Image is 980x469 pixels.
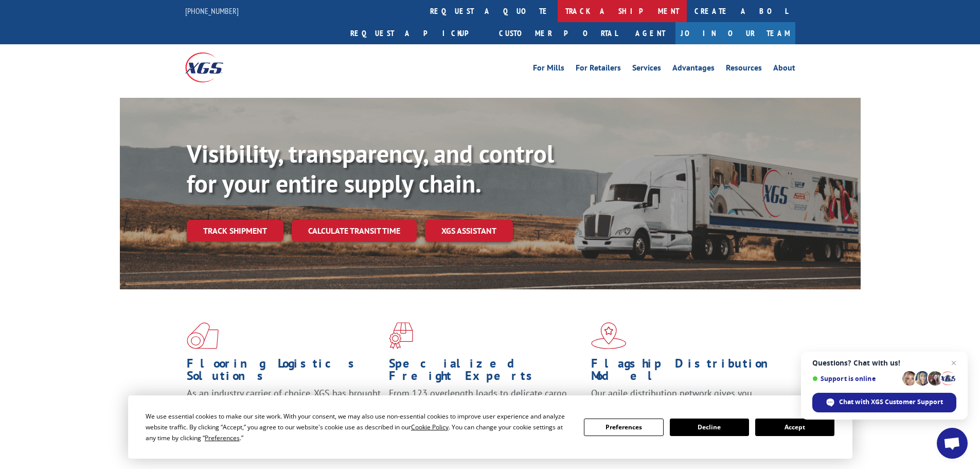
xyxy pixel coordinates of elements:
span: Cookie Policy [411,423,449,431]
a: For Mills [533,64,564,75]
a: Advantages [672,64,715,75]
div: We use essential cookies to make our site work. With your consent, we may also use non-essential ... [146,411,572,443]
span: Chat with XGS Customer Support [812,393,956,412]
a: Track shipment [187,220,283,241]
b: Visibility, transparency, and control for your entire supply chain. [187,137,554,199]
a: Request a pickup [343,22,491,44]
span: Chat with XGS Customer Support [839,397,943,407]
h1: Specialized Freight Experts [389,357,583,387]
span: Our agile distribution network gives you nationwide inventory management on demand. [591,387,780,411]
a: Customer Portal [491,22,625,44]
div: Cookie Consent Prompt [128,395,852,459]
h1: Flagship Distribution Model [591,357,786,387]
a: [PHONE_NUMBER] [185,6,239,16]
a: XGS ASSISTANT [425,220,513,242]
a: Calculate transit time [292,220,417,242]
span: Support is online [812,375,899,383]
button: Decline [670,419,749,436]
img: xgs-icon-focused-on-flooring-red [389,322,413,349]
img: xgs-icon-total-supply-chain-intelligence-red [187,322,219,349]
a: Services [632,64,661,75]
a: For Retailers [576,64,621,75]
a: Agent [625,22,675,44]
a: Resources [726,64,762,75]
img: xgs-icon-flagship-distribution-model-red [591,322,627,349]
button: Preferences [584,419,663,436]
span: Preferences [205,433,240,442]
a: Open chat [937,428,968,459]
p: From 123 overlength loads to delicate cargo, our experienced staff knows the best way to move you... [389,387,583,433]
a: About [773,64,795,75]
h1: Flooring Logistics Solutions [187,357,381,387]
button: Accept [755,419,834,436]
a: Join Our Team [675,22,795,44]
span: As an industry carrier of choice, XGS has brought innovation and dedication to flooring logistics... [187,387,381,424]
span: Questions? Chat with us! [812,359,956,367]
